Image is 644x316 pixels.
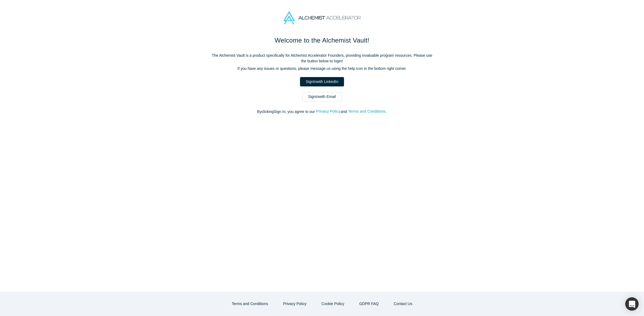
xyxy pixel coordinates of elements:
button: Privacy Policy [316,108,341,115]
p: The Alchemist Vault is a product specifically for Alchemist Accelerator Founders, providing inval... [209,53,435,64]
h1: Welcome to the Alchemist Vault! [209,36,435,45]
button: Contact Us [388,299,418,309]
a: SignInwith LinkedIn [300,77,344,86]
button: Terms and Conditions [348,108,386,115]
button: Cookie Policy [316,299,350,309]
p: By clicking Sign In , you agree to our and . [209,109,435,115]
a: GDPR FAQ [354,299,384,309]
button: Privacy Policy [277,299,312,309]
img: Alchemist Accelerator Logo [283,11,361,24]
p: If you have any issues or questions, please message us using the help icon in the bottom right co... [209,66,435,71]
a: SignInwith Email [302,92,342,101]
button: Terms and Conditions [226,299,274,309]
